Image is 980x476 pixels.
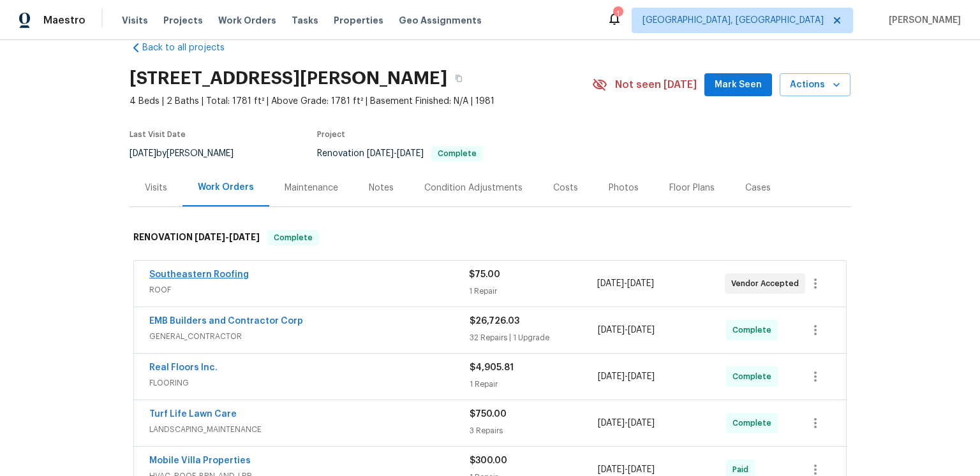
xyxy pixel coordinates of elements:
[598,372,625,381] span: [DATE]
[149,270,249,279] a: Southeastern Roofing
[198,181,254,194] div: Work Orders
[292,16,318,25] span: Tasks
[790,77,840,93] span: Actions
[598,326,625,335] span: [DATE]
[195,233,225,242] span: [DATE]
[715,77,762,93] span: Mark Seen
[469,270,500,279] span: $75.00
[130,95,592,108] span: 4 Beds | 2 Baths | Total: 1781 ft² | Above Grade: 1781 ft² | Basement Finished: N/A | 1981
[598,465,625,474] span: [DATE]
[732,463,754,476] span: Paid
[130,72,447,85] h2: [STREET_ADDRESS][PERSON_NAME]
[317,149,483,158] span: Renovation
[628,465,655,474] span: [DATE]
[149,284,469,296] span: ROOF
[130,217,850,258] div: RENOVATION [DATE]-[DATE]Complete
[628,372,655,381] span: [DATE]
[369,182,394,194] div: Notes
[130,146,249,161] div: by [PERSON_NAME]
[367,149,394,158] span: [DATE]
[628,326,655,335] span: [DATE]
[317,131,345,138] span: Project
[884,14,961,27] span: [PERSON_NAME]
[780,73,850,97] button: Actions
[597,277,654,290] span: -
[43,14,85,27] span: Maestro
[627,279,654,288] span: [DATE]
[553,182,578,194] div: Costs
[130,41,252,54] a: Back to all projects
[149,456,251,465] a: Mobile Villa Properties
[397,149,424,158] span: [DATE]
[149,377,470,389] span: FLOORING
[598,419,625,428] span: [DATE]
[149,317,303,326] a: EMB Builders and Contractor Corp
[145,182,167,194] div: Visits
[334,14,383,27] span: Properties
[613,8,622,20] div: 1
[229,233,260,242] span: [DATE]
[470,317,519,326] span: $26,726.03
[433,150,482,157] span: Complete
[745,182,771,194] div: Cases
[149,423,470,436] span: LANDSCAPING_MAINTENANCE
[130,131,186,138] span: Last Visit Date
[598,370,655,383] span: -
[133,230,260,245] h6: RENOVATION
[731,277,804,290] span: Vendor Accepted
[218,14,276,27] span: Work Orders
[285,182,338,194] div: Maintenance
[732,324,776,336] span: Complete
[597,279,624,288] span: [DATE]
[598,324,655,336] span: -
[367,149,424,158] span: -
[642,14,824,27] span: [GEOGRAPHIC_DATA], [GEOGRAPHIC_DATA]
[399,14,482,27] span: Geo Assignments
[704,73,772,97] button: Mark Seen
[598,417,655,429] span: -
[732,370,776,383] span: Complete
[424,182,523,194] div: Condition Adjustments
[732,417,776,429] span: Complete
[470,424,598,437] div: 3 Repairs
[470,410,507,419] span: $750.00
[122,14,148,27] span: Visits
[149,410,237,419] a: Turf Life Lawn Care
[470,456,507,465] span: $300.00
[470,363,514,372] span: $4,905.81
[628,419,655,428] span: [DATE]
[470,331,598,344] div: 32 Repairs | 1 Upgrade
[447,67,470,90] button: Copy Address
[470,378,598,391] div: 1 Repair
[269,231,318,244] span: Complete
[615,78,697,91] span: Not seen [DATE]
[163,14,203,27] span: Projects
[149,363,218,372] a: Real Floors Inc.
[149,330,470,343] span: GENERAL_CONTRACTOR
[469,285,597,298] div: 1 Repair
[669,182,715,194] div: Floor Plans
[130,149,156,158] span: [DATE]
[195,233,260,242] span: -
[609,182,639,194] div: Photos
[598,463,655,476] span: -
